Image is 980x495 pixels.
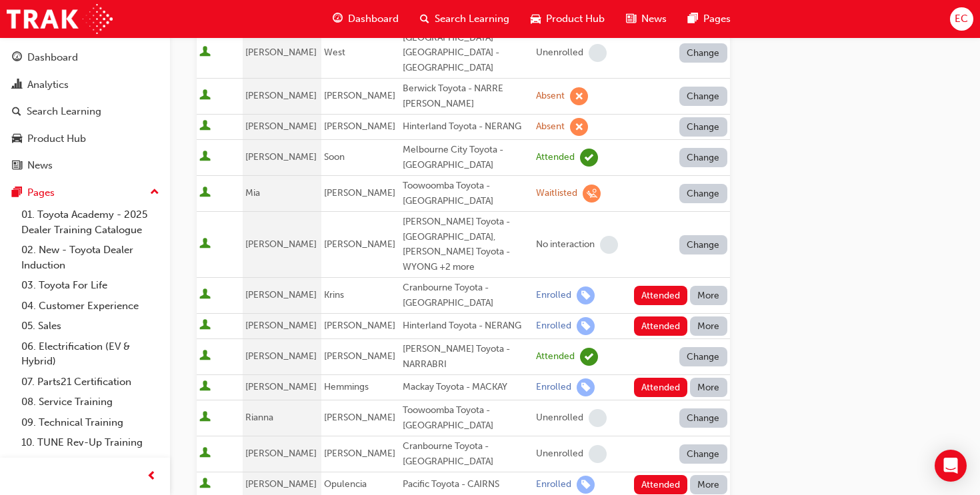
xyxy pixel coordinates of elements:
[634,316,688,336] button: Attended
[245,121,317,132] span: [PERSON_NAME]
[679,235,727,254] button: Change
[199,447,211,460] span: User is active
[403,380,531,395] div: Mackay Toyota - MACKAY
[16,412,165,433] a: 09. Technical Training
[690,316,727,336] button: More
[245,47,317,58] span: [PERSON_NAME]
[245,320,317,331] span: [PERSON_NAME]
[5,153,165,178] a: News
[703,11,731,27] span: Pages
[403,477,531,492] div: Pacific Toyota - CAIRNS
[245,448,317,459] span: [PERSON_NAME]
[403,31,531,76] div: [GEOGRAPHIC_DATA] [GEOGRAPHIC_DATA] - [GEOGRAPHIC_DATA]
[435,11,509,27] span: Search Learning
[5,181,165,205] button: Pages
[577,286,595,304] span: learningRecordVerb_ENROLL-icon
[16,432,165,453] a: 10. TUNE Rev-Up Training
[589,409,607,427] span: learningRecordVerb_NONE-icon
[677,5,741,33] a: pages-iconPages
[403,342,531,372] div: [PERSON_NAME] Toyota - NARRABRI
[348,11,399,27] span: Dashboard
[16,296,165,316] a: 04. Customer Experience
[589,44,607,62] span: learningRecordVerb_NONE-icon
[580,149,598,167] span: learningRecordVerb_ATTEND-icon
[147,468,157,485] span: prev-icon
[679,347,727,366] button: Change
[245,478,317,490] span: [PERSON_NAME]
[245,239,317,250] span: [PERSON_NAME]
[324,187,395,199] span: [PERSON_NAME]
[199,151,211,164] span: User is active
[324,448,395,459] span: [PERSON_NAME]
[199,411,211,424] span: User is active
[536,121,565,133] div: Absent
[536,239,595,251] div: No interaction
[536,187,577,200] div: Waitlisted
[16,316,165,336] a: 05. Sales
[245,381,317,392] span: [PERSON_NAME]
[324,289,344,300] span: Krins
[679,148,727,167] button: Change
[690,475,727,494] button: More
[950,7,973,31] button: EC
[16,453,165,474] a: All Pages
[16,336,165,372] a: 06. Electrification (EV & Hybrid)
[577,476,595,494] span: learningRecordVerb_ENROLL-icon
[634,286,688,305] button: Attended
[324,151,345,163] span: Soon
[324,320,395,331] span: [PERSON_NAME]
[570,87,588,105] span: learningRecordVerb_ABSENT-icon
[403,439,531,469] div: Cranbourne Toyota - [GEOGRAPHIC_DATA]
[12,52,22,64] span: guage-icon
[583,185,601,203] span: learningRecordVerb_WAITLIST-icon
[536,478,571,491] div: Enrolled
[5,127,165,151] a: Product Hub
[577,317,595,335] span: learningRecordVerb_ENROLL-icon
[536,350,575,363] div: Attended
[12,79,22,91] span: chart-icon
[199,89,211,103] span: User is active
[12,133,22,145] span: car-icon
[679,87,727,106] button: Change
[688,11,698,27] span: pages-icon
[324,381,369,392] span: Hemmings
[679,408,727,428] button: Change
[679,117,727,137] button: Change
[199,478,211,491] span: User is active
[634,475,688,494] button: Attended
[403,119,531,135] div: Hinterland Toyota - NERANG
[536,90,565,103] div: Absent
[7,4,113,34] img: Trak
[403,215,531,274] div: [PERSON_NAME] Toyota - [GEOGRAPHIC_DATA], [PERSON_NAME] Toyota - WYONG +2 more
[634,378,688,397] button: Attended
[5,73,165,97] a: Analytics
[199,319,211,332] span: User is active
[5,99,165,124] a: Search Learning
[199,350,211,363] span: User is active
[577,378,595,396] span: learningRecordVerb_ENROLL-icon
[536,47,583,59] div: Unenrolled
[27,104,101,119] div: Search Learning
[16,275,165,296] a: 03. Toyota For Life
[27,185,55,201] div: Pages
[199,238,211,251] span: User is active
[199,120,211,133] span: User is active
[199,187,211,200] span: User is active
[641,11,667,27] span: News
[536,289,571,302] div: Enrolled
[679,43,727,63] button: Change
[570,118,588,136] span: learningRecordVerb_ABSENT-icon
[403,81,531,111] div: Berwick Toyota - NARRE [PERSON_NAME]
[531,11,541,27] span: car-icon
[955,11,968,27] span: EC
[420,11,429,27] span: search-icon
[324,350,395,362] span: [PERSON_NAME]
[5,45,165,70] a: Dashboard
[245,187,260,199] span: Mia
[403,403,531,433] div: Toowoomba Toyota - [GEOGRAPHIC_DATA]
[679,444,727,464] button: Change
[324,412,395,423] span: [PERSON_NAME]
[16,240,165,275] a: 02. New - Toyota Dealer Induction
